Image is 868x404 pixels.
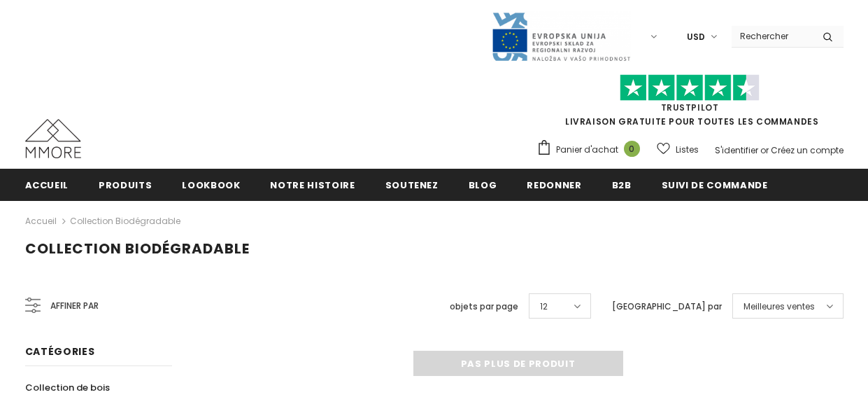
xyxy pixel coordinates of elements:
[182,179,240,192] span: Lookbook
[450,300,518,314] label: objets par page
[612,179,632,192] span: B2B
[744,300,815,314] span: Meilleures ventes
[385,169,439,200] a: soutenez
[715,144,758,156] a: S'identifier
[270,169,355,200] a: Notre histoire
[469,179,497,192] span: Blog
[70,215,180,227] a: Collection biodégradable
[99,169,152,200] a: Produits
[469,169,497,200] a: Blog
[527,179,581,192] span: Redonner
[612,300,722,314] label: [GEOGRAPHIC_DATA] par
[732,26,812,46] input: Search Site
[624,141,640,157] span: 0
[25,213,57,230] a: Accueil
[25,375,110,400] a: Collection de bois
[270,179,355,192] span: Notre histoire
[25,381,110,394] span: Collection de bois
[25,169,69,200] a: Accueil
[657,137,699,162] a: Listes
[620,74,760,102] img: Faites confiance aux étoiles pilotes
[687,30,705,44] span: USD
[385,179,439,192] span: soutenez
[536,81,844,127] span: LIVRAISON GRATUITE POUR TOUTES LES COMMANDES
[536,139,647,160] a: Panier d'achat 0
[612,169,632,200] a: B2B
[527,169,581,200] a: Redonner
[771,144,844,156] a: Créez un compte
[25,179,69,192] span: Accueil
[676,143,699,157] span: Listes
[662,169,768,200] a: Suivi de commande
[99,179,152,192] span: Produits
[491,30,631,42] a: Javni Razpis
[182,169,240,200] a: Lookbook
[25,119,81,158] img: Cas MMORE
[25,344,95,358] span: Catégories
[491,11,631,62] img: Javni Razpis
[556,143,618,157] span: Panier d'achat
[50,298,99,314] span: Affiner par
[540,300,548,314] span: 12
[25,239,250,258] span: Collection biodégradable
[661,102,719,113] a: TrustPilot
[662,179,768,192] span: Suivi de commande
[760,144,769,156] span: or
